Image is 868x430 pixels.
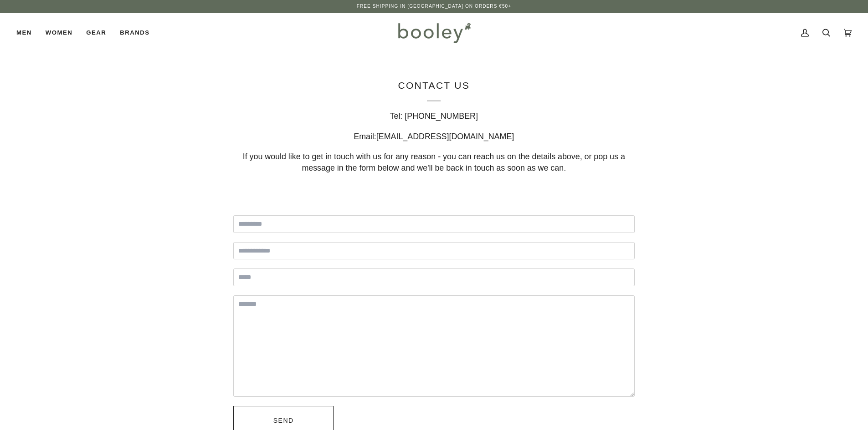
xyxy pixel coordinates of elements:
span: Gear [86,28,106,37]
a: Women [39,13,79,53]
div: [PHONE_NUMBER] [233,111,635,122]
span: If you would like to get in touch with us for any reason - you can reach us on the details above,... [243,152,625,172]
a: Men [16,13,39,53]
a: Gear [79,13,113,53]
strong: Email: [354,132,377,141]
span: [EMAIL_ADDRESS][DOMAIN_NAME] [376,132,514,141]
span: Women [46,28,72,37]
p: Free Shipping in [GEOGRAPHIC_DATA] on Orders €50+ [357,3,511,10]
span: Brands [120,28,149,37]
strong: Tel: [390,111,403,121]
span: Men [16,28,32,37]
img: Booley [394,20,474,46]
p: Contact Us [233,79,635,101]
a: Brands [113,13,156,53]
